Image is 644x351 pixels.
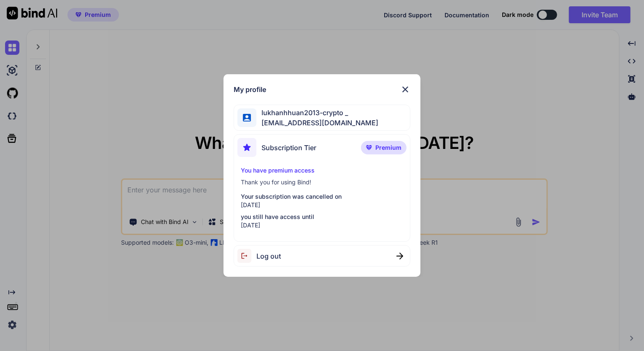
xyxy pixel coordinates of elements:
[256,251,281,261] span: Log out
[241,213,403,221] p: you still have access until
[241,192,403,201] p: Your subscription was cancelled on
[241,166,403,175] p: You have premium access
[237,249,256,263] img: logout
[243,114,251,122] img: profile
[256,108,378,118] span: lukhanhhuan2013-crypto _
[261,143,316,153] span: Subscription Tier
[241,221,403,229] p: [DATE]
[256,118,378,128] span: [EMAIL_ADDRESS][DOMAIN_NAME]
[375,143,401,152] span: Premium
[366,145,372,150] img: premium
[241,178,403,186] p: Thank you for using Bind!
[234,84,266,94] h1: My profile
[400,84,410,94] img: close
[241,201,403,209] p: [DATE]
[237,138,256,157] img: subscription
[396,253,403,259] img: close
